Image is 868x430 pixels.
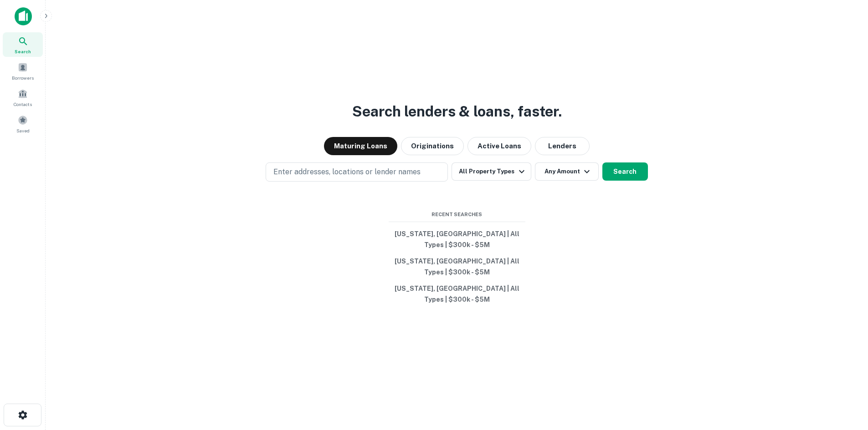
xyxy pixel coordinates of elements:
button: Maturing Loans [324,137,397,155]
span: Saved [16,127,30,134]
button: Search [602,162,648,181]
span: Recent Searches [389,211,525,218]
iframe: Chat Widget [822,357,868,401]
a: Saved [3,111,43,136]
h3: Search lenders & loans, faster. [352,101,562,122]
p: Enter addresses, locations or lender names [273,167,421,177]
button: [US_STATE], [GEOGRAPHIC_DATA] | All Types | $300k - $5M [389,226,525,253]
a: Search [3,32,43,57]
span: Contacts [14,101,32,108]
button: Lenders [535,137,590,155]
span: Borrowers [12,74,34,81]
button: Enter addresses, locations or lender names [266,162,448,182]
button: Any Amount [535,162,599,181]
span: Search [15,48,31,55]
button: [US_STATE], [GEOGRAPHIC_DATA] | All Types | $300k - $5M [389,253,525,280]
button: [US_STATE], [GEOGRAPHIC_DATA] | All Types | $300k - $5M [389,280,525,308]
img: capitalize-icon.png [15,7,32,25]
button: All Property Types [452,162,531,181]
a: Borrowers [3,59,43,83]
button: Active Loans [467,137,531,155]
button: Originations [401,137,464,155]
a: Contacts [3,85,43,110]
